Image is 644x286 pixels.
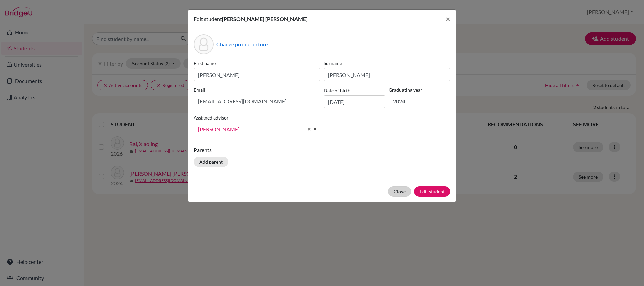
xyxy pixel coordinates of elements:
label: Assigned advisor [194,114,229,121]
div: Profile picture [194,34,214,54]
label: Graduating year [389,86,450,93]
label: Email [194,86,320,93]
p: Parents [194,146,450,154]
span: × [446,14,450,24]
label: Surname [324,60,450,67]
span: [PERSON_NAME] [PERSON_NAME] [222,16,308,22]
input: dd/mm/yyyy [324,95,385,108]
button: Edit student [414,186,450,197]
button: Add parent [194,157,228,167]
span: [PERSON_NAME] [198,125,303,134]
span: Edit student [194,16,222,22]
label: First name [194,60,320,67]
button: Close [388,186,411,197]
label: Date of birth [324,87,351,94]
button: Close [440,10,456,29]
